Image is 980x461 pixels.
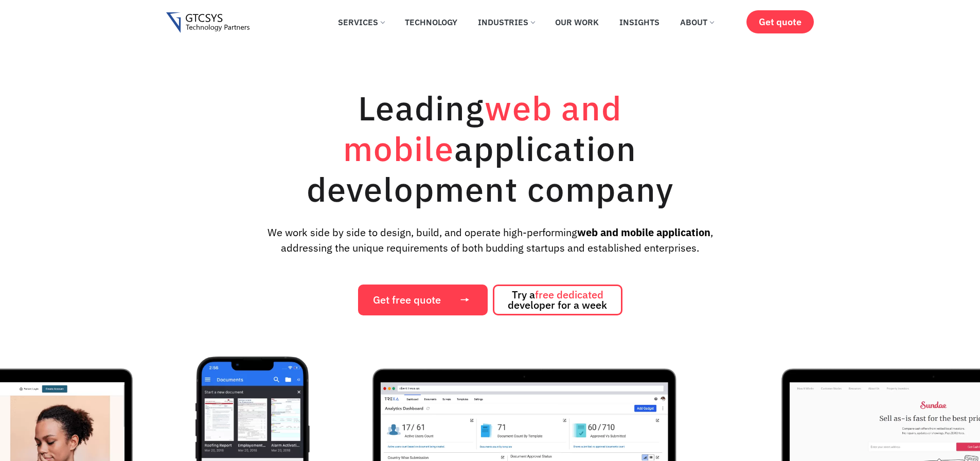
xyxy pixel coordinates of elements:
[577,225,710,239] strong: web and mobile application
[547,11,607,33] a: Our Work
[535,288,603,302] span: free dedicated
[746,10,814,33] a: Get quote
[330,11,392,33] a: Services
[612,11,667,33] a: Insights
[343,86,622,170] span: web and mobile
[250,225,729,256] p: We work side by side to design, build, and operate high-performing , addressing the unique requir...
[508,290,607,310] span: Try a developer for a week
[373,295,441,305] span: Get free quote
[259,87,722,209] h1: Leading application development company
[470,11,542,33] a: Industries
[759,16,801,27] span: Get quote
[672,11,721,33] a: About
[358,285,488,315] a: Get free quote
[493,285,622,315] a: Try afree dedicated developer for a week
[397,11,465,33] a: Technology
[166,12,250,33] img: Gtcsys logo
